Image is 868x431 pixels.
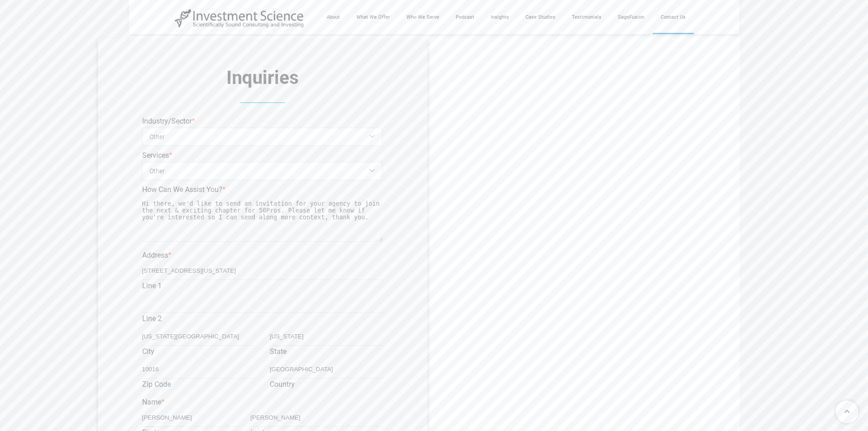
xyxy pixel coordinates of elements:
[142,360,256,379] input: Zip Code
[142,117,195,125] label: Industry/Sector
[251,409,383,427] input: Last
[142,295,383,313] input: Line 2
[270,379,383,393] label: Country
[142,313,383,327] label: Line 2
[142,251,171,260] label: Address
[142,398,164,406] label: Name
[142,280,383,295] label: Line 1
[142,379,256,393] label: Zip Code
[240,102,285,103] img: Picture
[142,346,256,360] label: City
[142,151,172,160] label: Services
[270,360,383,379] input: Country
[175,8,304,28] img: Investment Science | NYC Consulting Services
[270,346,383,360] label: State
[142,185,226,194] label: How Can We Assist You?
[149,161,390,182] span: Other
[142,262,383,280] input: Line 1
[832,397,863,426] a: To Top
[149,127,390,147] span: Other
[142,327,256,346] input: City
[270,327,383,346] input: State
[142,409,239,427] input: First
[226,67,299,88] font: Inquiries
